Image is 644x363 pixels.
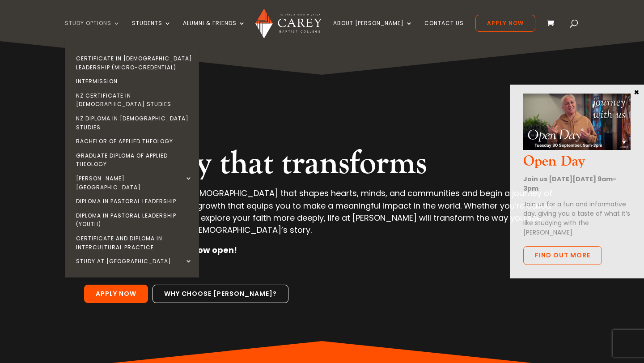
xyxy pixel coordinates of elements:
a: About [PERSON_NAME] [333,20,413,41]
a: NZ Diploma in [DEMOGRAPHIC_DATA] Studies [67,111,201,134]
img: Carey Baptist College [255,9,321,38]
button: Close [632,88,641,96]
strong: Join us [DATE][DATE] 9am-3pm [523,175,616,193]
a: Alumni & Friends [183,20,246,41]
img: Open Day Oct 2025 [523,94,631,150]
p: Join us for a fun and informative day, giving you a taste of what it’s like studying with the [PE... [523,200,631,237]
a: NZ Certificate in [DEMOGRAPHIC_DATA] Studies [67,89,201,111]
p: We invite you to discover [DEMOGRAPHIC_DATA] that shapes hearts, minds, and communities and begin... [84,187,560,244]
a: Diploma in Pastoral Leadership [67,194,201,209]
a: [PERSON_NAME][GEOGRAPHIC_DATA] [67,171,201,194]
a: Diploma in Pastoral Leadership (Youth) [67,209,201,231]
a: Study at [GEOGRAPHIC_DATA] [67,254,201,269]
a: Students [132,20,171,41]
h3: Open Day [523,153,631,175]
a: Graduate Diploma of Applied Theology [67,149,201,171]
a: Certificate and Diploma in Intercultural Practice [67,231,201,254]
a: Apply Now [475,15,535,32]
a: Intermission [67,74,201,89]
a: Why choose [PERSON_NAME]? [153,285,288,303]
a: Apply Now [84,285,148,303]
h2: Theology that transforms [84,144,560,187]
a: Find out more [523,246,602,265]
a: Open Day Oct 2025 [523,142,631,153]
a: Certificate in [DEMOGRAPHIC_DATA] Leadership (Micro-credential) [67,51,201,74]
a: Study Options [65,20,120,41]
a: Bachelor of Applied Theology [67,134,201,149]
a: Contact Us [424,20,464,41]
